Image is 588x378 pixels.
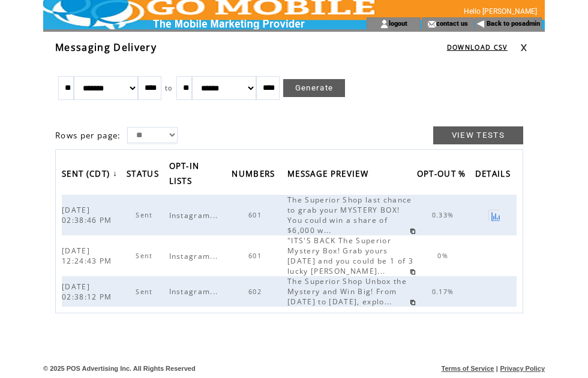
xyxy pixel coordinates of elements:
span: OPT-OUT % [417,165,469,185]
img: backArrow.gif [476,19,485,29]
span: DETAILS [475,165,514,185]
span: "ITS'S BACK The Superior Mystery Box! Grab yours [DATE] and you could be 1 of 3 lucky [PERSON_NAM... [287,235,413,276]
span: SENT (CDT) [62,165,113,185]
a: contact us [436,19,468,27]
img: contact_us_icon.gif [427,19,436,29]
a: Back to posadmin [487,20,540,28]
span: Sent [136,211,155,219]
span: Hello [PERSON_NAME] [464,7,537,16]
span: 0% [437,252,451,260]
span: Sent [136,288,155,296]
a: VIEW TESTS [433,126,523,144]
span: [DATE] 12:24:43 PM [62,246,115,266]
span: © 2025 POS Advertising Inc. All Rights Reserved [43,365,196,372]
a: logout [389,19,407,27]
span: [DATE] 02:38:12 PM [62,282,115,302]
span: Sent [136,252,155,260]
span: [DATE] 02:38:46 PM [62,205,115,225]
a: MESSAGE PREVIEW [287,165,374,185]
a: DOWNLOAD CSV [447,43,508,52]
span: The Superior Shop Unbox the Mystery and Win Big! From [DATE] to [DATE], explo... [287,276,407,307]
span: Messaging Delivery [55,41,157,54]
span: Rows per page: [55,130,121,141]
a: NUMBERS [232,165,281,185]
a: STATUS [127,165,165,185]
span: 0.17% [432,288,457,296]
a: SENT (CDT)↓ [62,165,121,185]
a: Terms of Service [442,365,494,372]
img: account_icon.gif [380,19,389,29]
a: OPT-OUT % [417,165,472,185]
span: 601 [248,211,265,219]
span: to [165,84,173,92]
span: | [496,365,498,372]
span: Instagram... [169,210,221,220]
span: Instagram... [169,251,221,261]
span: STATUS [127,165,162,185]
span: 601 [248,252,265,260]
a: Generate [283,79,346,97]
span: 0.33% [432,211,457,219]
span: NUMBERS [232,165,278,185]
span: Instagram... [169,286,221,297]
span: OPT-IN LISTS [169,158,200,192]
span: MESSAGE PREVIEW [287,165,371,185]
a: Privacy Policy [500,365,545,372]
span: The Superior Shop last chance to grab your MYSTERY BOX! You could win a share of $6,000 w... [287,195,412,235]
span: 602 [248,288,265,296]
